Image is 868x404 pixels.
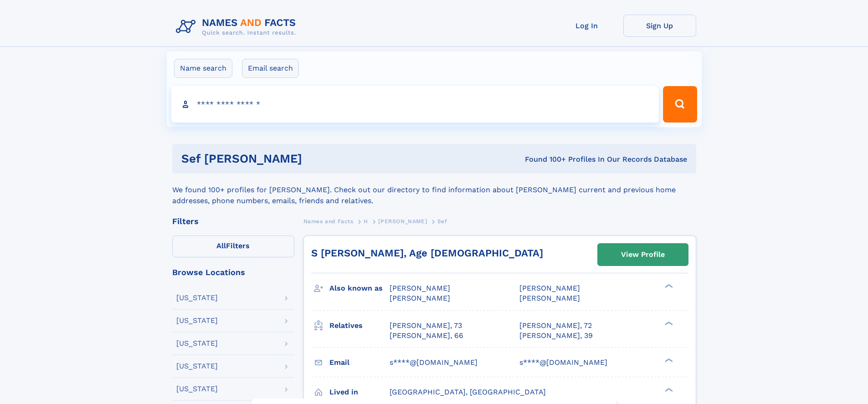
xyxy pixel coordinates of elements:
[437,218,447,225] span: Sef
[176,363,218,370] div: [US_STATE]
[311,247,543,259] a: S [PERSON_NAME], Age [DEMOGRAPHIC_DATA]
[172,268,294,276] div: Browse Locations
[663,283,673,289] div: ❯
[519,331,593,341] a: [PERSON_NAME], 39
[550,15,623,37] a: Log In
[176,317,218,324] div: [US_STATE]
[390,388,546,396] span: [GEOGRAPHIC_DATA], [GEOGRAPHIC_DATA]
[663,357,673,363] div: ❯
[329,318,390,333] h3: Relatives
[174,59,232,78] label: Name search
[663,387,673,393] div: ❯
[598,244,688,266] a: View Profile
[329,355,390,370] h3: Email
[172,15,303,39] img: Logo Names and Facts
[176,385,218,393] div: [US_STATE]
[390,331,463,341] a: [PERSON_NAME], 66
[621,244,665,265] div: View Profile
[519,284,580,292] span: [PERSON_NAME]
[378,218,427,225] span: [PERSON_NAME]
[378,215,427,227] a: [PERSON_NAME]
[390,284,450,292] span: [PERSON_NAME]
[171,86,659,123] input: search input
[329,384,390,400] h3: Lived in
[519,321,592,331] a: [PERSON_NAME], 72
[364,218,368,225] span: H
[172,235,294,257] label: Filters
[172,174,696,206] div: We found 100+ profiles for [PERSON_NAME]. Check out our directory to find information about [PERS...
[413,154,687,164] div: Found 100+ Profiles In Our Records Database
[663,86,697,123] button: Search Button
[176,340,218,347] div: [US_STATE]
[181,153,414,164] h1: Sef [PERSON_NAME]
[176,294,218,302] div: [US_STATE]
[242,59,299,78] label: Email search
[390,294,450,302] span: [PERSON_NAME]
[329,281,390,296] h3: Also known as
[303,215,354,227] a: Names and Facts
[519,294,580,302] span: [PERSON_NAME]
[390,321,462,331] a: [PERSON_NAME], 73
[663,320,673,326] div: ❯
[172,217,294,225] div: Filters
[364,215,368,227] a: H
[216,241,226,250] span: All
[623,15,696,37] a: Sign Up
